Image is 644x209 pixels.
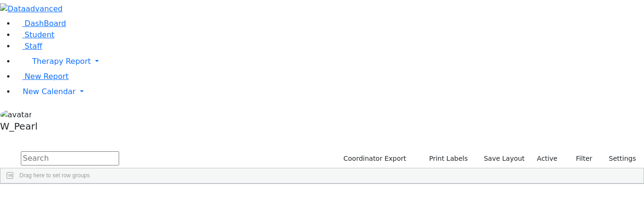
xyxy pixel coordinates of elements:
button: Filter [564,151,597,166]
button: Coordinator Export [337,151,410,166]
a: New Calendar [15,82,644,101]
a: Student [15,30,54,39]
button: Settings [597,151,640,166]
a: Therapy Report [15,52,644,71]
span: New Report [25,72,69,81]
span: Student [25,30,54,39]
button: Save Layout [479,151,529,166]
span: Drag here to set row groups [19,172,90,179]
label: Active [533,151,562,166]
span: Therapy Report [32,57,91,66]
button: Print Labels [418,151,472,166]
a: New Report [15,72,69,81]
a: Staff [15,42,42,51]
span: New Calendar [23,87,76,96]
span: DashBoard [25,19,66,28]
span: Staff [25,42,42,51]
a: DashBoard [15,19,66,28]
input: Search [21,151,119,165]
